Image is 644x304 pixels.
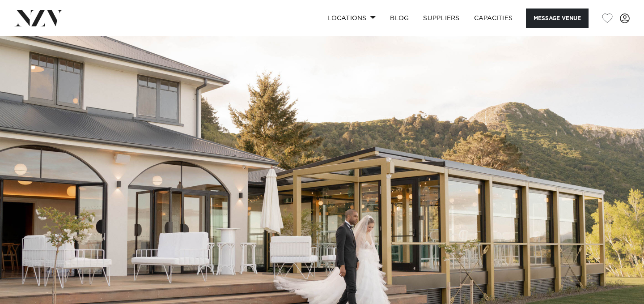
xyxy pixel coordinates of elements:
[383,9,416,28] a: BLOG
[320,9,383,28] a: Locations
[14,10,63,26] img: nzv-logo.png
[526,9,589,28] button: Message Venue
[416,9,466,28] a: SUPPLIERS
[467,9,520,28] a: Capacities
